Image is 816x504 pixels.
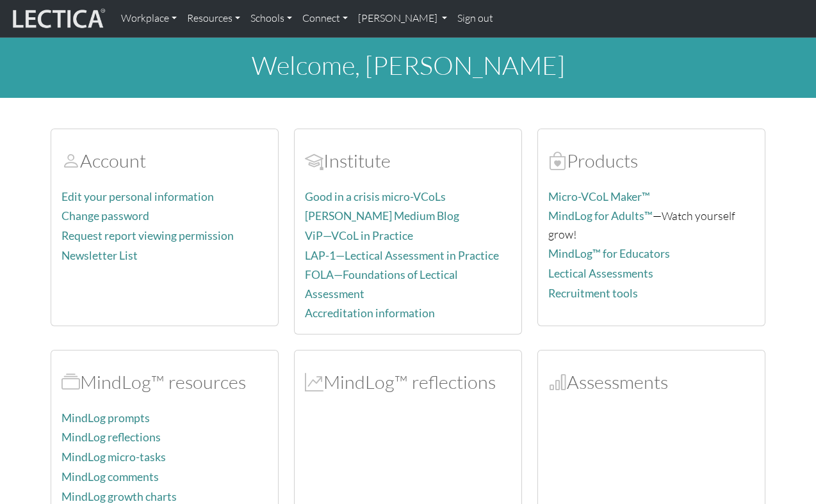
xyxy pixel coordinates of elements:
span: MindLog [305,370,323,393]
a: Good in a crisis micro-VCoLs [305,190,446,203]
a: Schools [245,5,297,32]
a: Lectical Assessments [548,267,653,280]
h2: Products [548,150,755,172]
a: Resources [182,5,245,32]
span: Account [305,149,323,172]
h2: Assessments [548,371,755,393]
a: Sign out [452,5,498,32]
a: Connect [297,5,353,32]
span: Account [61,149,80,172]
a: Accreditation information [305,306,435,320]
img: lecticalive [10,6,106,31]
a: MindLog growth charts [61,490,177,503]
a: [PERSON_NAME] Medium Blog [305,209,459,223]
a: Request report viewing permission [61,229,234,242]
a: Newsletter List [61,249,138,262]
a: ViP—VCoL in Practice [305,229,413,242]
a: Micro-VCoL Maker™ [548,190,650,203]
h2: MindLog™ resources [61,371,268,393]
a: LAP-1—Lectical Assessment in Practice [305,249,499,262]
a: Change password [61,209,149,223]
a: MindLog for Adults™ [548,209,653,223]
a: Edit your personal information [61,190,214,203]
span: Assessments [548,370,567,393]
span: Products [548,149,567,172]
a: MindLog comments [61,470,159,484]
a: MindLog reflections [61,430,161,444]
a: MindLog prompts [61,411,150,425]
a: Recruitment tools [548,287,638,300]
a: Workplace [116,5,182,32]
a: MindLog micro-tasks [61,450,166,464]
a: [PERSON_NAME] [353,5,452,32]
span: MindLog™ resources [61,370,80,393]
a: FOLA—Foundations of Lectical Assessment [305,268,458,300]
h2: MindLog™ reflections [305,371,511,393]
p: —Watch yourself grow! [548,207,755,243]
h2: Account [61,150,268,172]
h2: Institute [305,150,511,172]
a: MindLog™ for Educators [548,247,670,260]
